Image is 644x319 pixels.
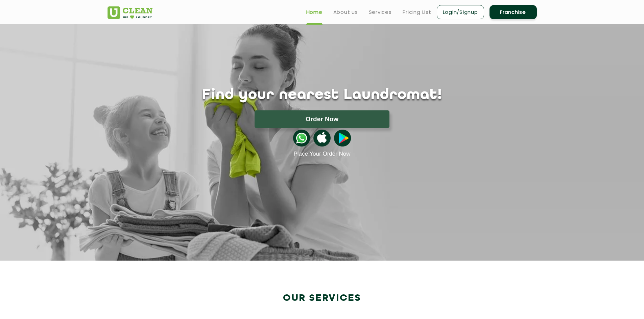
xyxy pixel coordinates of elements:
img: playstoreicon.png [334,130,351,147]
img: UClean Laundry and Dry Cleaning [108,6,152,19]
button: Order Now [255,110,389,128]
a: Home [306,8,323,16]
h2: Our Services [108,293,537,304]
img: whatsappicon.png [293,130,310,147]
a: Services [369,8,392,16]
h1: Find your nearest Laundromat! [102,87,542,104]
a: Franchise [490,5,537,19]
a: Login/Signup [437,5,484,19]
a: Place Your Order Now [293,151,350,157]
img: apple-icon.png [313,130,330,147]
a: Pricing List [403,8,431,16]
a: About us [333,8,358,16]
